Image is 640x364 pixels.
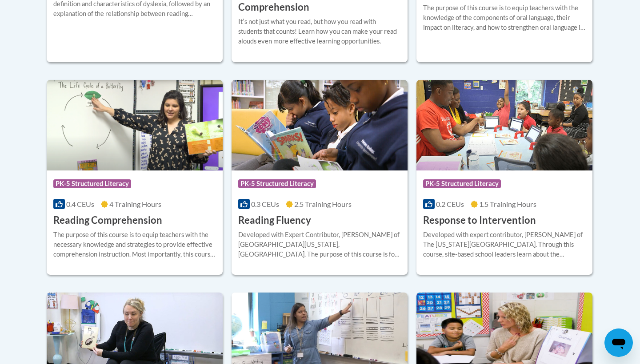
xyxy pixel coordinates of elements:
span: PK-5 Structured Literacy [423,179,501,188]
a: Course LogoPK-5 Structured Literacy0.2 CEUs1.5 Training Hours Response to InterventionDeveloped w... [416,80,592,275]
a: Course LogoPK-5 Structured Literacy0.4 CEUs4 Training Hours Reading ComprehensionThe purpose of t... [47,80,223,275]
img: Course Logo [232,80,408,170]
img: Course Logo [416,80,592,170]
span: PK-5 Structured Literacy [238,179,316,188]
div: The purpose of this course is to equip teachers with the knowledge of the components of oral lang... [423,3,586,32]
span: 0.3 CEUs [251,200,279,208]
iframe: Button to launch messaging window [604,328,633,357]
h3: Reading Comprehension [53,214,162,227]
a: Course LogoPK-5 Structured Literacy0.3 CEUs2.5 Training Hours Reading FluencyDeveloped with Exper... [232,80,408,275]
span: 4 Training Hours [109,200,161,208]
div: The purpose of this course is to equip teachers with the necessary knowledge and strategies to pr... [53,230,216,259]
div: Itʹs not just what you read, but how you read with students that counts! Learn how you can make y... [238,17,401,46]
span: 0.2 CEUs [436,200,464,208]
span: 2.5 Training Hours [294,200,352,208]
img: Course Logo [47,80,223,170]
span: 1.5 Training Hours [479,200,536,208]
div: Developed with Expert Contributor, [PERSON_NAME] of [GEOGRAPHIC_DATA][US_STATE], [GEOGRAPHIC_DATA... [238,230,401,259]
span: PK-5 Structured Literacy [53,179,131,188]
span: 0.4 CEUs [66,200,94,208]
h3: Response to Intervention [423,214,536,227]
div: Developed with expert contributor, [PERSON_NAME] of The [US_STATE][GEOGRAPHIC_DATA]. Through this... [423,230,586,259]
h3: Reading Fluency [238,214,311,227]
